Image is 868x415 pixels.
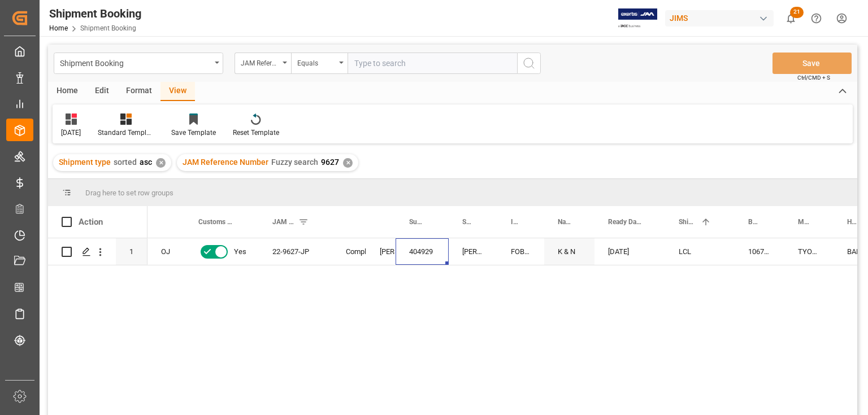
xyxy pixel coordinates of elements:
span: Supplier Number [409,218,425,226]
span: Shipment type [679,218,696,226]
button: show 21 new notifications [778,6,804,31]
div: Shipment Booking [49,5,141,22]
div: LCL [679,239,721,265]
span: Yes [234,239,246,265]
button: open menu [235,53,291,74]
div: Standard Templates [98,128,154,138]
button: open menu [54,53,223,74]
div: JIMS [665,10,774,27]
button: open menu [291,53,348,74]
div: Completed [346,239,353,265]
span: Drag here to set row groups [85,189,173,197]
div: OJ [147,238,185,265]
button: Help Center [804,6,829,31]
div: Press SPACE to select this row. [48,238,147,265]
div: Equals [297,55,336,68]
span: Ready Date [608,218,641,226]
div: Format [118,82,160,101]
span: Incoterm [511,218,520,226]
div: 22-9627-JP [259,238,332,265]
span: JAM Reference Number [272,218,294,226]
div: ✕ [156,158,166,168]
span: JAM Reference Number [183,158,268,167]
div: Action [79,217,103,227]
div: Edit [86,82,118,101]
div: FOB [GEOGRAPHIC_DATA] JP [497,238,544,265]
div: K & N [544,238,594,265]
input: Type to search [348,53,517,74]
div: 1 [116,238,147,265]
span: Fuzzy search [271,158,318,167]
span: Ctrl/CMD + S [797,73,830,82]
span: 21 [790,7,804,18]
div: ✕ [343,158,353,168]
div: TYOMEM192870V [784,238,834,265]
span: Master [PERSON_NAME] of Lading Number [798,218,810,226]
span: Name of the Carrier/Forwarder [558,218,571,226]
button: JIMS [665,7,778,29]
div: [DATE] [61,128,81,138]
span: Customs documents sent to broker [198,218,235,226]
div: View [160,82,195,101]
a: Home [49,24,68,32]
div: [PERSON_NAME] - 212 [449,238,497,265]
span: 9627 [321,158,339,167]
div: Save Template [171,128,216,138]
button: Save [772,53,852,74]
span: sorted [114,158,137,167]
span: Supplier Full Name [462,218,474,226]
div: 404929 [396,238,449,265]
span: Booking Number [748,218,761,226]
div: Home [48,82,86,101]
div: [DATE] [594,238,665,265]
img: Exertis%20JAM%20-%20Email%20Logo.jpg_1722504956.jpg [618,8,657,28]
div: Reset Template [233,128,279,138]
div: Shipment Booking [60,55,211,69]
div: 1067595081 [735,238,784,265]
div: JAM Reference Number [241,55,279,68]
span: Shipment type [59,158,111,167]
span: asc [140,158,152,167]
span: House Bill of Lading Number [847,218,858,226]
div: [PERSON_NAME]. [PERSON_NAME] [380,239,382,265]
button: search button [517,53,541,74]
